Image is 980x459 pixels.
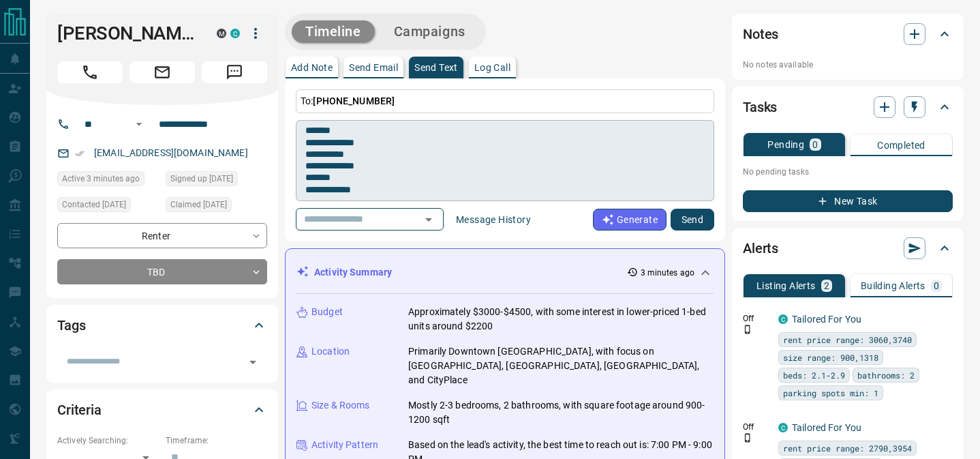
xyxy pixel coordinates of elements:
div: Criteria [57,394,267,426]
p: Timeframe: [166,434,267,447]
h1: [PERSON_NAME] [57,23,196,44]
p: Listing Alerts [756,281,816,291]
div: Tags [57,309,267,342]
div: Mon Sep 15 2025 [57,171,159,190]
button: Timeline [292,20,375,43]
div: Renter [57,223,267,248]
p: Mostly 2-3 bedrooms, 2 bathrooms, with square footage around 900-1200 sqft [408,398,714,427]
svg: Push Notification Only [743,433,752,443]
span: beds: 2.1-2.9 [783,368,845,382]
div: TBD [57,259,267,284]
p: Send Email [349,63,398,72]
p: No pending tasks [743,162,953,182]
button: Open [131,116,147,132]
p: Log Call [474,63,510,72]
p: Approximately $3000-$4500, with some interest in lower-priced 1-bed units around $2200 [408,305,714,334]
p: Budget [311,305,343,319]
span: Active 3 minutes ago [62,172,140,186]
p: Size & Rooms [311,398,370,413]
span: parking spots min: 1 [783,386,878,400]
h2: Tasks [743,96,777,118]
span: [PHONE_NUMBER] [313,95,395,106]
div: Tasks [743,91,953,123]
span: Signed up [DATE] [170,172,233,186]
svg: Email Verified [75,149,85,158]
span: rent price range: 2790,3954 [783,441,912,455]
button: Campaigns [380,20,479,43]
div: condos.ca [778,423,788,432]
p: Completed [877,140,925,150]
h2: Notes [743,23,778,45]
a: [EMAIL_ADDRESS][DOMAIN_NAME] [94,147,248,158]
p: Primarily Downtown [GEOGRAPHIC_DATA], with focus on [GEOGRAPHIC_DATA], [GEOGRAPHIC_DATA], [GEOGRA... [408,344,714,387]
p: Off [743,421,770,433]
a: Tailored For You [792,314,861,325]
p: 2 [824,281,829,291]
span: bathrooms: 2 [857,368,915,382]
p: Off [743,312,770,325]
p: Send Text [414,63,458,72]
p: Location [311,344,350,359]
button: Open [243,353,262,372]
div: Sat Aug 13 2022 [57,197,159,216]
h2: Tags [57,314,85,336]
div: Fri Aug 12 2022 [166,197,267,216]
p: 0 [812,140,818,149]
span: Claimed [DATE] [170,198,227,211]
svg: Push Notification Only [743,325,752,334]
button: Open [419,210,438,229]
div: condos.ca [778,314,788,324]
span: Message [202,61,267,83]
span: size range: 900,1318 [783,351,878,364]
a: Tailored For You [792,422,861,433]
h2: Alerts [743,237,778,259]
p: No notes available [743,59,953,71]
div: condos.ca [230,29,240,38]
p: 0 [934,281,939,291]
button: Send [671,209,714,231]
div: Notes [743,18,953,50]
p: To: [296,89,714,113]
span: Contacted [DATE] [62,198,126,211]
h2: Criteria [57,399,102,421]
div: mrloft.ca [217,29,226,38]
p: Pending [767,140,804,149]
button: Message History [448,209,539,231]
div: Fri Dec 11 2020 [166,171,267,190]
p: Actively Searching: [57,434,159,447]
p: Add Note [291,63,333,72]
span: Call [57,61,123,83]
p: 3 minutes ago [641,267,694,279]
span: Email [129,61,195,83]
p: Activity Summary [314,265,392,280]
p: Activity Pattern [311,438,378,452]
p: Building Alerts [861,281,925,291]
div: Alerts [743,232,953,265]
button: Generate [593,209,667,231]
div: Activity Summary3 minutes ago [296,260,714,285]
button: New Task [743,190,953,212]
span: rent price range: 3060,3740 [783,333,912,346]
